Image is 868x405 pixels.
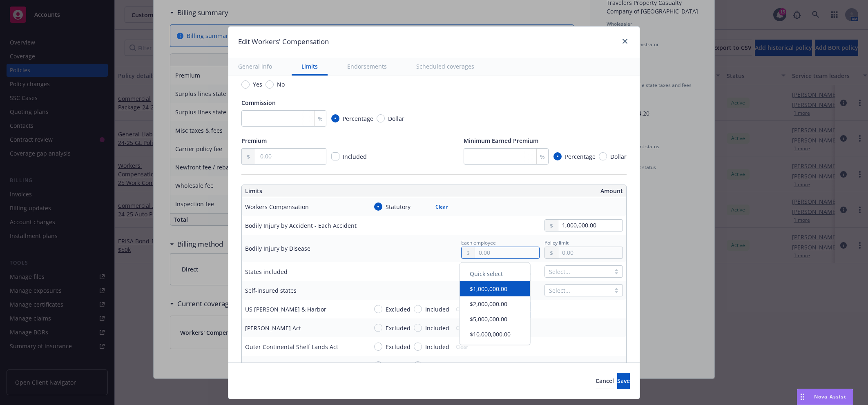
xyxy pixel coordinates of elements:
[374,361,382,369] input: Excluded
[558,220,623,231] input: 0.00
[241,99,276,107] span: Commission
[374,202,382,211] input: Statutory
[245,324,301,332] div: [PERSON_NAME] Act
[241,80,250,89] input: Yes
[245,244,310,253] div: Bodily Injury by Disease
[553,152,562,160] input: Percentage
[241,137,267,145] span: Premium
[388,114,404,123] span: Dollar
[544,239,569,246] span: Policy limit
[228,57,282,76] button: General info
[460,281,530,296] button: $1,000,000.00
[558,247,623,258] input: 0.00
[292,57,328,76] button: Limits
[374,305,382,313] input: Excluded
[337,57,397,76] button: Endorsements
[414,343,422,351] input: Included
[245,286,297,295] div: Self-insured states
[242,185,395,197] th: Limits
[797,389,853,405] button: Nova Assist
[460,266,530,281] div: Quick select
[460,312,530,327] button: $5,000,000.00
[238,36,329,47] h1: Edit Workers' Compensation
[814,393,846,400] span: Nova Assist
[245,221,357,230] div: Bodily Injury by Accident - Each Accident
[386,343,411,351] span: Excluded
[245,305,326,314] div: US [PERSON_NAME] & Harbor
[425,361,449,370] span: Included
[475,247,539,258] input: 0.00
[255,149,326,164] input: 0.00
[343,153,367,160] span: Included
[343,114,373,123] span: Percentage
[797,389,808,405] div: Drag to move
[266,80,274,89] input: No
[425,343,449,351] span: Included
[386,202,411,211] span: Statutory
[431,201,453,212] button: Clear
[277,80,285,89] span: No
[253,80,262,89] span: Yes
[540,152,545,161] span: %
[386,324,411,332] span: Excluded
[374,324,382,332] input: Excluded
[374,343,382,351] input: Excluded
[318,114,323,123] span: %
[377,114,385,122] input: Dollar
[565,152,596,161] span: Percentage
[425,305,449,314] span: Included
[438,185,626,197] th: Amount
[414,361,422,369] input: Included
[386,361,411,370] span: Excluded
[460,296,530,312] button: $2,000,000.00
[460,327,530,342] button: $10,000,000.00
[414,305,422,313] input: Included
[245,267,288,276] div: States included
[245,343,338,351] div: Outer Continental Shelf Lands Act
[461,239,496,246] span: Each employee
[245,202,309,211] div: Workers Compensation
[386,305,411,314] span: Excluded
[464,137,538,145] span: Minimum Earned Premium
[406,57,484,76] button: Scheduled coverages
[414,324,422,332] input: Included
[425,324,449,332] span: Included
[331,114,339,122] input: Percentage
[245,361,335,370] div: Foreign Voluntary Compensation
